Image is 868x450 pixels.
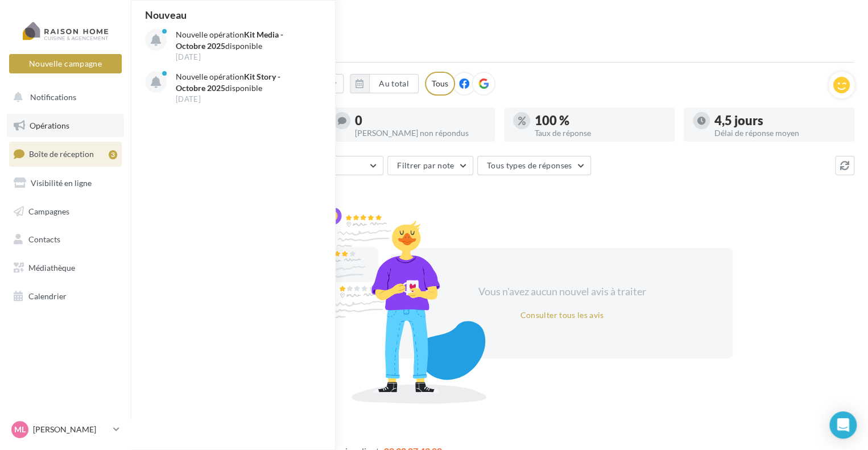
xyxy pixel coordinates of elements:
a: Visibilité en ligne [7,171,124,195]
span: Calendrier [28,291,67,301]
button: Consulter tous les avis [515,308,608,322]
span: Ml [14,424,26,435]
span: Visibilité en ligne [31,178,92,188]
span: Notifications [30,92,76,102]
span: Opérations [30,121,69,130]
button: Notifications [7,85,119,109]
div: 0 [355,114,486,127]
a: Campagnes [7,200,124,224]
a: Opérations [7,114,124,138]
button: Au total [350,74,419,93]
span: Tous types de réponses [487,160,572,170]
div: Open Intercom Messenger [829,411,857,439]
div: Boîte de réception [144,18,854,35]
button: Tous types de réponses [477,156,591,175]
div: 4,5 jours [714,114,845,127]
div: Taux de réponse [535,129,666,137]
p: [PERSON_NAME] [33,424,109,435]
a: Ml [PERSON_NAME] [9,419,122,440]
span: Boîte de réception [29,149,94,159]
div: Vous n'avez aucun nouvel avis à traiter [464,284,660,299]
button: Filtrer par note [387,156,473,175]
a: Calendrier [7,284,124,308]
div: Délai de réponse moyen [714,129,845,137]
button: Au total [369,74,419,93]
button: Nouvelle campagne [9,54,122,73]
span: Campagnes [28,206,69,216]
span: Médiathèque [28,263,75,273]
div: 3 [109,150,117,159]
a: Boîte de réception3 [7,142,124,166]
a: Contacts [7,228,124,251]
div: Tous [425,72,455,96]
span: Contacts [28,234,60,244]
a: Médiathèque [7,256,124,280]
div: [PERSON_NAME] non répondus [355,129,486,137]
div: 100 % [535,114,666,127]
